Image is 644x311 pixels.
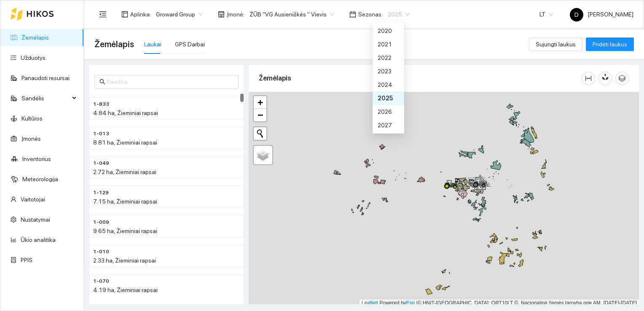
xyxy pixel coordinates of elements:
div: 2021 [373,38,404,51]
div: 2026 [378,107,399,116]
div: 2027 [373,118,404,132]
div: 2021 [378,40,399,49]
a: Sujungti laukus [529,41,582,48]
span: Įmonė : [227,10,244,19]
span: 2.72 ha, Žieminiai rapsai [93,169,156,175]
span: column-width [582,75,595,82]
button: Sujungti laukus [529,38,582,51]
a: Ūkio analitika [21,236,56,243]
span: 1-049 [93,159,109,167]
button: Pridėti laukus [586,38,634,51]
button: Initiate a new search [254,127,266,140]
a: Vartotojai [21,196,45,203]
span: menu-fold [99,11,107,18]
span: 1-013 [93,130,109,138]
div: 2023 [373,64,404,78]
a: Layers [254,146,272,164]
a: Esri [406,300,415,306]
span: Pridėti laukus [593,40,627,49]
span: 1-009 [93,218,109,226]
span: 9.65 ha, Žieminiai rapsai [93,228,157,234]
div: Laukai [144,40,161,49]
span: + [258,97,263,107]
a: PPIS [21,257,32,263]
a: Pridėti laukus [586,41,634,48]
a: Nustatymai [21,216,50,223]
a: Zoom in [254,96,266,109]
span: shop [218,11,225,18]
span: 1-010 [93,248,109,256]
span: 2.33 ha, Žieminiai rapsai [93,257,156,264]
div: 2025 [378,94,399,103]
a: Panaudoti resursai [21,75,70,81]
button: menu-fold [94,6,111,23]
a: Meteorologija [22,176,58,182]
div: GPS Darbai [175,40,205,49]
div: 2020 [373,24,404,38]
input: Paieška [107,77,233,86]
div: 2022 [373,51,404,64]
div: Žemėlapis [259,66,582,90]
span: layout [121,11,128,18]
button: column-width [582,72,595,85]
span: Aplinka : [130,10,151,19]
span: Sezonas : [358,10,383,19]
span: 7.15 ha, Žieminiai rapsai [93,198,157,205]
div: 2026 [373,105,404,118]
span: Sandėlis [21,90,70,107]
div: 2022 [378,53,399,62]
span: | [416,300,418,306]
div: 2020 [378,26,399,35]
a: Įmonės [21,135,41,142]
a: Užduotys [21,54,46,61]
span: 8.81 ha, Žieminiai rapsai [93,139,157,146]
div: 2025 [373,91,404,105]
a: Leaflet [362,300,377,306]
span: 4.19 ha, Žieminiai rapsai [93,287,158,293]
span: calendar [349,11,356,18]
span: LT [539,8,553,21]
span: Groward Group [156,8,203,21]
div: 2023 [378,67,399,76]
span: 4.84 ha, Žieminiai rapsai [93,110,158,116]
span: 1-070 [93,277,109,285]
span: D [574,8,579,21]
a: Žemėlapis [21,34,49,41]
div: 2024 [373,78,404,91]
a: Kultūros [21,115,43,122]
span: [PERSON_NAME] [570,11,633,18]
span: search [99,79,105,85]
span: ŽŪB "VG Ausieniškės " Vievis [250,8,334,21]
span: − [258,110,263,120]
div: 2024 [378,80,399,89]
span: Sujungti laukus [536,40,576,49]
span: 1-129 [93,189,109,197]
span: Žemėlapis [94,38,134,51]
a: Zoom out [254,109,266,121]
span: 1-833 [93,100,109,108]
div: 2027 [378,121,399,130]
a: Inventorius [22,155,51,162]
span: 2025 [388,8,410,21]
div: | Powered by © HNIT-[GEOGRAPHIC_DATA]; ORT10LT ©, Nacionalinė žemės tarnyba prie AM, [DATE]-[DATE] [360,300,639,307]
